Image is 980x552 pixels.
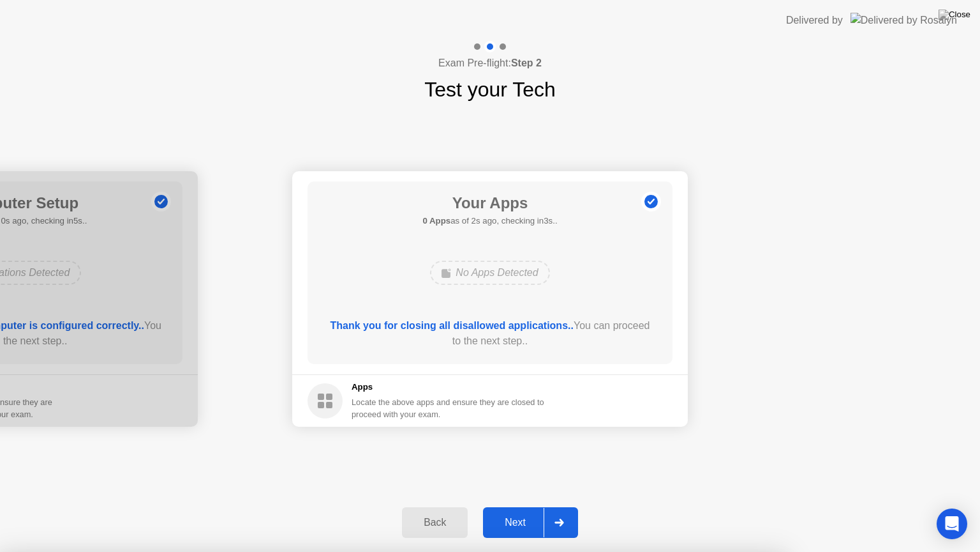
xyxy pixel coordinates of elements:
div: No Apps Detected [430,261,549,285]
img: Close [939,10,970,20]
h1: Test your Tech [424,74,556,105]
b: Thank you for closing all disallowed applications.. [330,320,574,331]
b: Step 2 [511,57,542,68]
div: Open Intercom Messenger [937,509,967,539]
h5: Apps [352,381,545,394]
b: 0 Apps [422,216,450,226]
h4: Exam Pre-flight: [438,56,542,71]
div: Back [406,517,464,528]
h1: Your Apps [422,192,557,215]
div: Locate the above apps and ensure they are closed to proceed with your exam. [352,396,545,420]
div: You can proceed to the next step.. [326,318,655,349]
h5: as of 2s ago, checking in3s.. [422,215,557,227]
div: Next [487,517,544,528]
div: Delivered by [786,13,843,28]
img: Delivered by Rosalyn [850,13,957,27]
